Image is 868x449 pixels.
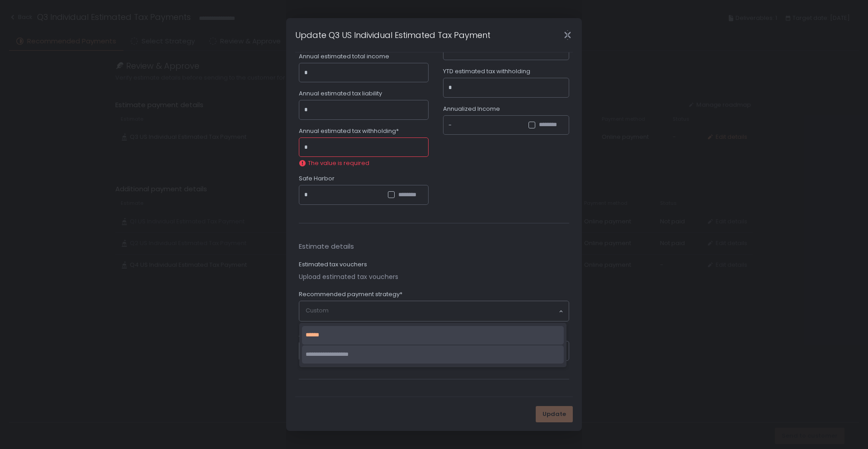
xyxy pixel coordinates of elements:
[306,307,558,316] input: Search for option
[299,90,382,98] span: Annual estimated tax liability
[299,241,569,252] span: Estimate details
[308,159,369,167] span: The value is required
[299,290,402,298] span: Recommended payment strategy*
[299,127,399,135] span: Annual estimated tax withholding*
[299,52,389,61] span: Annual estimated total income
[443,67,530,76] span: YTD estimated tax withholding
[295,29,491,41] h1: Update Q3 US Individual Estimated Tax Payment
[448,121,452,130] div: -
[553,30,582,40] div: Close
[443,105,500,113] span: Annualized Income
[299,272,398,281] button: Upload estimated tax vouchers
[299,301,569,321] div: Search for option
[299,331,335,339] span: Amount due
[299,175,335,183] span: Safe Harbor
[299,260,367,269] label: Estimated tax vouchers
